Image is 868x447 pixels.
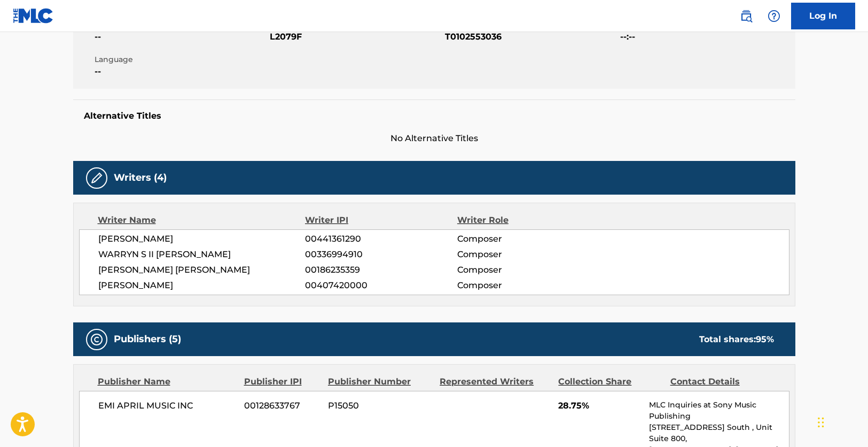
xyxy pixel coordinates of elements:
img: MLC Logo [13,8,54,24]
a: Log In [791,3,855,29]
span: 95 % [756,334,774,344]
h5: Writers (4) [114,172,167,184]
div: Publisher Name [98,375,236,388]
span: L2079F [270,30,442,43]
span: WARRYN S II [PERSON_NAME] [98,248,306,261]
div: Represented Writers [440,375,550,388]
div: Writer Name [98,214,306,227]
h5: Publishers (5) [114,333,181,345]
div: Writer IPI [305,214,457,227]
img: Publishers [90,333,103,346]
div: Contact Details [670,375,774,388]
div: Help [763,5,785,27]
span: 00336994910 [305,248,457,261]
div: Publisher Number [328,375,432,388]
p: [STREET_ADDRESS] South , Unit Suite 800, [649,422,788,444]
span: [PERSON_NAME] [98,279,306,292]
span: -- [95,65,267,78]
h5: Alternative Titles [84,111,785,121]
span: Composer [457,233,596,245]
span: [PERSON_NAME] [PERSON_NAME] [98,264,306,276]
span: --:-- [620,30,793,43]
div: Drag [818,406,824,438]
iframe: Chat Widget [815,396,868,447]
a: Public Search [736,5,757,27]
span: [PERSON_NAME] [98,233,306,245]
span: Composer [457,279,596,292]
div: Total shares: [699,333,774,346]
img: help [768,10,780,22]
p: MLC Inquiries at Sony Music Publishing [649,399,788,422]
span: Composer [457,248,596,261]
div: Writer Role [457,214,596,227]
div: Publisher IPI [244,375,320,388]
span: EMI APRIL MUSIC INC [98,399,237,412]
span: Language [95,54,267,65]
span: 00128633767 [244,399,320,412]
div: Collection Share [558,375,662,388]
img: search [740,10,753,22]
span: 00407420000 [305,279,457,292]
span: -- [95,30,267,43]
span: 28.75% [558,399,641,412]
span: 00441361290 [305,233,457,245]
span: 00186235359 [305,264,457,276]
span: No Alternative Titles [73,132,795,145]
span: P15050 [328,399,432,412]
span: T0102553036 [445,30,617,43]
span: Composer [457,264,596,276]
img: Writers [90,172,103,184]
